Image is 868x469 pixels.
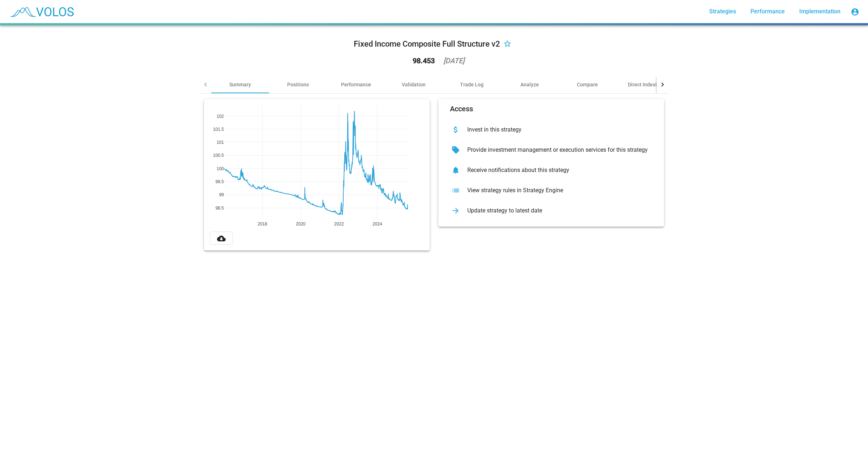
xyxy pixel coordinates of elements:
img: blue_transparent.png [6,3,77,21]
div: 98.453 [413,57,435,64]
mat-icon: arrow_forward [450,205,461,216]
div: [DATE] [443,57,464,64]
button: Invest in this strategy [444,120,658,140]
div: Provide investment management or execution services for this strategy [461,146,652,154]
a: Strategies [703,5,742,18]
a: Performance [745,5,791,18]
button: Provide investment management or execution services for this strategy [444,140,658,160]
mat-icon: cloud_download [217,234,226,243]
button: Update strategy to latest date [444,201,658,221]
span: Strategies [709,8,736,15]
mat-icon: sell [450,144,461,156]
div: Compare [577,81,598,88]
summary: 201820202022202498.59999.5100100.5101101.5102AccessInvest in this strategyProvide investment mana... [200,94,668,256]
div: Receive notifications about this strategy [461,167,652,174]
mat-icon: account_circle [851,8,859,16]
mat-icon: list [450,185,461,196]
a: Implementation [793,5,846,18]
div: Update strategy to latest date [461,207,652,214]
div: Validation [402,81,426,88]
div: View strategy rules in Strategy Engine [461,187,652,194]
mat-icon: attach_money [450,124,461,135]
span: Performance [750,8,785,15]
div: Direct Indexing [628,81,663,88]
mat-icon: notifications [450,164,461,176]
mat-card-title: Access [450,105,473,112]
div: Fixed Income Composite Full Structure v2 [354,38,500,50]
span: Implementation [799,8,841,15]
div: Performance [341,81,371,88]
div: Trade Log [460,81,484,88]
div: Invest in this strategy [461,126,652,133]
div: Summary [229,81,251,88]
div: Analyze [520,81,539,88]
button: Receive notifications about this strategy [444,160,658,180]
mat-icon: star_border [503,40,512,49]
button: View strategy rules in Strategy Engine [444,180,658,201]
div: Positions [287,81,309,88]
